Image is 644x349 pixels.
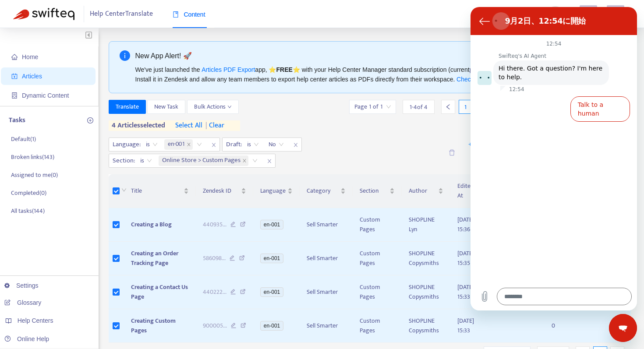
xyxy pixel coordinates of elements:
span: Section [360,186,388,196]
span: close [208,140,219,150]
span: down [227,105,232,109]
span: is [146,138,158,151]
a: price plans [470,66,499,73]
span: Title [131,186,182,196]
span: en-001 [260,287,283,297]
a: Articles PDF Export [202,66,255,73]
p: Assigned to me ( 0 ) [11,170,58,180]
span: 1 - 4 of 4 [410,102,428,112]
span: Online Store > Custom Pages [162,155,241,166]
span: en-001 [164,139,193,150]
span: Category [307,186,339,196]
span: en-001 [260,321,283,331]
th: Zendesk ID [196,174,253,208]
p: All tasks ( 144 ) [11,206,45,215]
span: Creating an Order Tracking Page [131,248,178,268]
span: down [121,187,127,193]
td: Custom Pages [353,275,402,309]
span: container [11,92,18,99]
p: Tasks [9,115,25,126]
span: Articles [22,73,42,80]
span: select all [175,120,202,131]
span: left [445,104,451,110]
p: Default ( 1 ) [11,134,36,144]
p: Broken links ( 143 ) [11,152,54,162]
a: Settings [4,282,39,289]
div: New App Alert! 🚀 [135,50,612,61]
span: 4 articles selected [109,120,166,131]
span: book [173,11,179,18]
td: Custom Pages [353,242,402,275]
td: Custom Pages [353,208,402,242]
div: 1 [459,100,473,114]
span: Creating a Blog [131,219,172,229]
span: clear [202,120,224,131]
th: Language [253,174,300,208]
span: is [247,138,259,151]
td: Sell Smarter [300,208,353,242]
span: Home [22,53,38,60]
span: close [290,140,301,150]
td: SHOPLINE Copysmiths [402,275,450,309]
span: Translate [116,102,139,112]
span: 586098 ... [203,254,226,263]
span: Draft : [223,138,243,151]
span: is [140,154,152,167]
td: 0 [545,309,580,343]
button: Bulk Actionsdown [187,100,239,114]
span: close [242,159,247,163]
td: SHOPLINE Copysmiths [402,309,450,343]
span: + Add filter [468,139,499,150]
span: Bulk Actions [194,102,232,112]
td: SHOPLINE Lyn [402,208,450,242]
span: Online Store > Custom Pages [159,155,248,166]
span: close [187,142,191,147]
span: No [269,138,284,151]
th: Category [300,174,353,208]
span: [DATE] 15:36 [457,215,474,234]
td: Sell Smarter [300,242,353,275]
td: SHOPLINE Copysmiths [402,242,450,275]
span: Section : [109,154,136,167]
a: Online Help [4,335,49,342]
span: plus-circle [87,117,93,123]
span: Author [409,186,436,196]
span: home [11,54,18,60]
span: delete [449,149,455,156]
div: We've just launched the app, ⭐ ⭐️ with your Help Center Manager standard subscription (current on... [135,65,612,84]
span: Help Centers [18,317,53,324]
button: + Add filter [462,137,505,152]
iframe: メッセージングウィンドウ [471,7,637,310]
span: Creating a Contact Us Page [131,282,188,302]
span: [DATE] 15:35 [457,248,474,268]
a: Glossary [4,299,41,306]
span: account-book [11,73,18,79]
td: Sell Smarter [300,275,353,309]
span: Zendesk ID [203,186,239,196]
th: Section [353,174,402,208]
span: Language : [109,138,142,151]
span: info-circle [120,50,130,61]
span: 440935 ... [203,220,226,229]
span: New Task [154,102,178,112]
span: Edited At [457,181,479,201]
span: Creating Custom Pages [131,316,176,335]
iframe: メッセージングウィンドウの起動ボタン、進行中の会話 [609,314,637,342]
span: | [205,120,207,131]
p: Completed ( 0 ) [11,188,46,197]
th: Edited At [450,174,493,208]
a: Check it out! [456,76,491,83]
th: Author [402,174,450,208]
td: Custom Pages [353,309,402,343]
span: Language [260,186,286,196]
img: Swifteq [13,8,74,20]
button: New Task [147,100,185,114]
td: Sell Smarter [300,309,353,343]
